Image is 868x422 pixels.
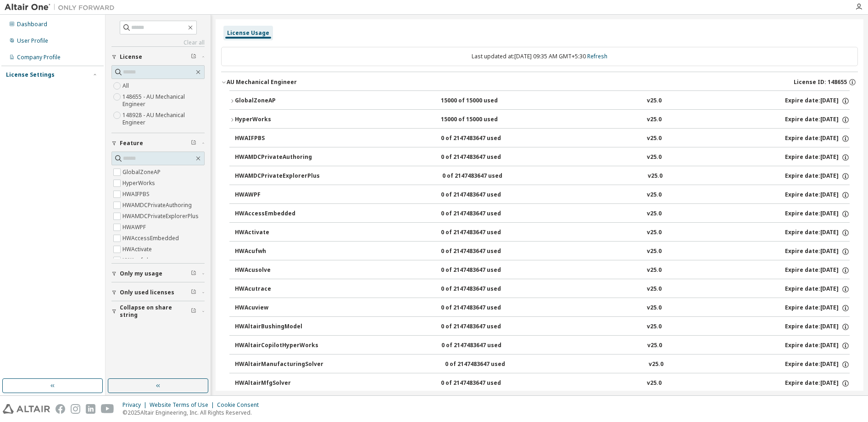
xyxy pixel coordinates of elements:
div: Dashboard [17,21,47,28]
div: 0 of 2147483647 used [441,191,523,199]
div: v25.0 [647,248,662,256]
div: HWAltairBushingModel [235,323,317,331]
div: Expire date: [DATE] [785,116,850,124]
button: Feature [111,133,205,153]
div: Expire date: [DATE] [785,248,850,256]
div: v25.0 [647,97,662,105]
label: HWAcufwh [122,255,152,266]
label: HWAMDCPrivateExplorerPlus [122,211,200,222]
div: HWAcutrace [235,285,317,293]
div: 0 of 2147483647 used [441,285,523,293]
button: Only my usage [111,264,205,284]
div: v25.0 [647,191,662,199]
div: v25.0 [647,285,662,293]
div: 0 of 2147483647 used [441,135,523,143]
div: Company Profile [17,54,61,61]
div: Expire date: [DATE] [785,97,850,105]
span: Only my usage [120,270,162,277]
div: v25.0 [647,229,662,237]
span: Clear filter [191,140,196,147]
div: 15000 of 15000 used [441,116,523,124]
div: v25.0 [647,323,662,331]
div: Expire date: [DATE] [785,304,850,312]
div: 0 of 2147483647 used [441,323,523,331]
div: Expire date: [DATE] [785,172,850,180]
div: 0 of 2147483647 used [441,210,523,218]
span: Clear filter [191,289,196,296]
span: Feature [120,140,143,147]
button: HWAltairBushingModel0 of 2147483647 usedv25.0Expire date:[DATE] [235,317,850,337]
div: HWActivate [235,229,317,237]
div: Expire date: [DATE] [785,210,850,218]
div: Expire date: [DATE] [785,229,850,237]
span: Clear filter [191,308,196,315]
label: HWAccessEmbedded [122,233,181,244]
div: Expire date: [DATE] [785,323,850,331]
button: HWAMDCPrivateExplorerPlus0 of 2147483647 usedv25.0Expire date:[DATE] [235,166,850,186]
span: Only used licenses [120,289,174,296]
div: 0 of 2147483647 used [441,229,523,237]
button: HWAcufwh0 of 2147483647 usedv25.0Expire date:[DATE] [235,242,850,262]
div: HWAcuview [235,304,317,312]
span: Collapse on share string [120,304,191,319]
img: youtube.svg [101,404,114,414]
div: Expire date: [DATE] [785,342,850,350]
div: License Settings [6,71,55,79]
div: GlobalZoneAP [235,97,317,105]
div: 0 of 2147483647 used [441,304,523,312]
img: Altair One [5,3,119,12]
div: Expire date: [DATE] [785,266,850,275]
div: Privacy [122,401,150,409]
button: HWAMDCPrivateAuthoring0 of 2147483647 usedv25.0Expire date:[DATE] [235,147,850,168]
label: HWAMDCPrivateAuthoring [122,200,194,211]
div: 0 of 2147483647 used [441,379,523,388]
div: 15000 of 15000 used [441,97,523,105]
a: Clear all [111,39,205,46]
div: AU Mechanical Engineer [227,79,297,86]
button: HWActivate0 of 2147483647 usedv25.0Expire date:[DATE] [235,223,850,243]
div: HWAcusolve [235,266,317,275]
div: HWAltairCopilotHyperWorks [235,342,318,350]
span: Clear filter [191,53,196,61]
div: 0 of 2147483647 used [441,248,523,256]
div: Expire date: [DATE] [785,379,850,388]
button: HWAIFPBS0 of 2147483647 usedv25.0Expire date:[DATE] [235,129,850,149]
button: HWAcutrace0 of 2147483647 usedv25.0Expire date:[DATE] [235,279,850,299]
div: v25.0 [647,135,662,143]
button: HWAltairCopilotHyperWorks0 of 2147483647 usedv25.0Expire date:[DATE] [235,336,850,356]
div: 0 of 2147483647 used [441,342,524,350]
button: HyperWorks15000 of 15000 usedv25.0Expire date:[DATE] [229,110,850,130]
div: HWAltairMfgSolver [235,379,317,388]
div: Expire date: [DATE] [785,285,850,293]
p: © 2025 Altair Engineering, Inc. All Rights Reserved. [122,409,264,416]
button: HWAltairManufacturingSolver0 of 2147483647 usedv25.0Expire date:[DATE] [235,354,850,375]
div: HWAMDCPrivateAuthoring [235,153,317,162]
div: HWAltairManufacturingSolver [235,360,323,369]
span: Clear filter [191,270,196,277]
div: HWAWPF [235,191,317,199]
div: v25.0 [647,210,662,218]
div: Expire date: [DATE] [785,153,850,162]
button: HWAWPF0 of 2147483647 usedv25.0Expire date:[DATE] [235,185,850,205]
div: HyperWorks [235,116,317,124]
div: v25.0 [648,172,662,180]
div: HWAIFPBS [235,135,317,143]
button: Collapse on share string [111,301,205,321]
div: HWAcufwh [235,248,317,256]
div: HWAMDCPrivateExplorerPlus [235,172,320,180]
div: v25.0 [649,360,663,369]
label: All [122,80,131,91]
div: Expire date: [DATE] [785,191,850,199]
div: v25.0 [647,304,662,312]
div: 0 of 2147483647 used [441,153,523,162]
div: v25.0 [647,342,662,350]
label: HWAWPF [122,222,148,233]
img: altair_logo.svg [3,404,50,414]
div: Website Terms of Use [150,401,217,409]
span: License [120,53,142,61]
div: Last updated at: [DATE] 09:35 AM GMT+5:30 [221,47,858,66]
label: GlobalZoneAP [122,167,162,178]
div: HWAccessEmbedded [235,210,317,218]
a: Refresh [587,52,607,60]
div: 0 of 2147483647 used [442,172,525,180]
